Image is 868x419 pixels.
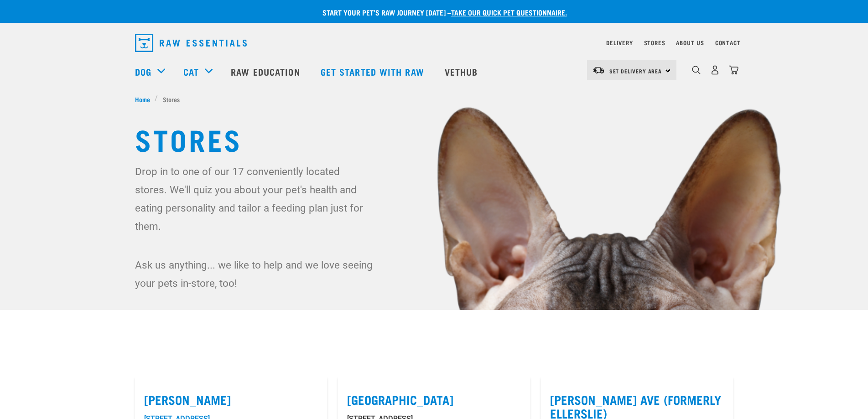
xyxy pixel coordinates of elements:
[135,34,247,52] img: Raw Essentials Logo
[128,30,741,56] nav: dropdown navigation
[135,94,155,104] a: Home
[135,256,374,292] p: Ask us anything... we like to help and we love seeing your pets in-store, too!
[135,65,151,78] a: Dog
[144,393,318,407] label: [PERSON_NAME]
[593,66,605,74] img: van-moving.png
[676,41,704,44] a: About Us
[135,94,150,104] span: Home
[312,53,436,90] a: Get started with Raw
[644,41,665,44] a: Stores
[183,65,199,78] a: Cat
[715,41,741,44] a: Contact
[135,94,733,104] nav: breadcrumbs
[606,41,633,44] a: Delivery
[710,65,720,75] img: user.png
[347,393,521,407] label: [GEOGRAPHIC_DATA]
[451,10,567,14] a: take our quick pet questionnaire.
[692,66,701,74] img: home-icon-1@2x.png
[222,53,311,90] a: Raw Education
[135,162,374,235] p: Drop in to one of our 17 conveniently located stores. We'll quiz you about your pet's health and ...
[609,69,662,72] span: Set Delivery Area
[135,122,733,155] h1: Stores
[729,65,738,75] img: home-icon@2x.png
[436,53,489,90] a: Vethub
